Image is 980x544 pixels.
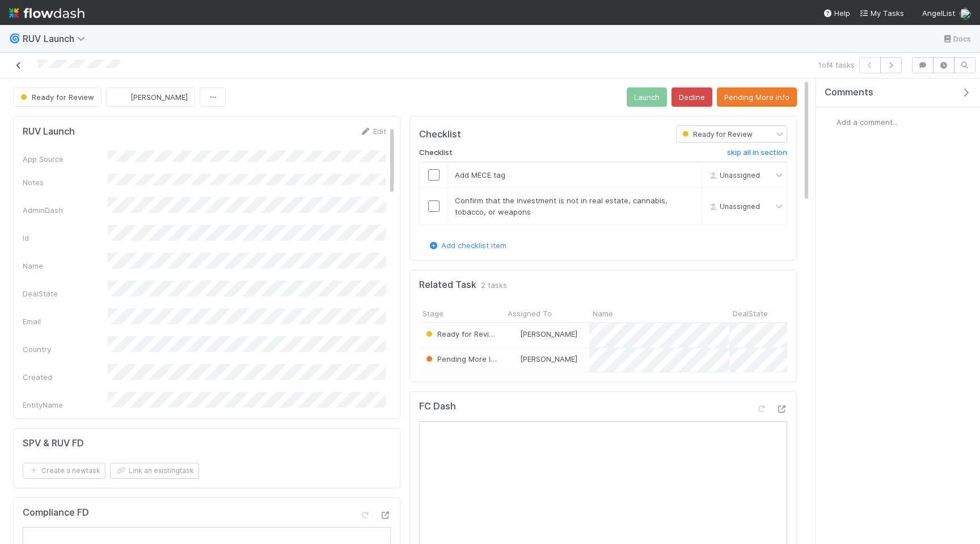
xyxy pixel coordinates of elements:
[733,308,768,319] span: DealState
[23,177,108,188] div: Notes
[23,33,91,44] span: RUV Launch
[130,93,188,102] span: [PERSON_NAME]
[23,288,108,299] div: DealState
[18,93,94,102] span: Ready for Review
[922,9,955,18] span: AngelList
[509,353,577,365] div: [PERSON_NAME]
[419,401,456,412] h5: FC Dash
[419,279,476,291] h5: Related Task
[13,87,102,107] button: Ready for Review
[23,316,108,327] div: Email
[520,354,577,363] span: [PERSON_NAME]
[508,308,552,319] span: Assigned To
[110,463,199,479] button: Link an existingtask
[106,87,195,107] button: [PERSON_NAME]
[706,202,760,211] span: Unassigned
[837,118,898,127] span: Add a comment...
[9,3,85,23] img: logo-inverted-e16ddd16eac7371096b0.svg
[481,279,507,291] span: 2 tasks
[9,34,20,43] span: 🌀
[680,130,753,139] span: Ready for Review
[424,329,500,338] span: Ready for Review
[419,148,453,157] h6: Checklist
[424,328,499,340] div: Ready for Review
[424,353,499,365] div: Pending More Info
[428,241,506,250] a: Add checklist item
[859,9,904,18] span: My Tasks
[23,126,75,137] h5: RUV Launch
[509,329,518,338] img: avatar_2de93f86-b6c7-4495-bfe2-fb093354a53c.png
[717,87,797,107] button: Pending More Info
[825,116,837,128] img: avatar_b60dc679-d614-4581-862a-45e57e391fbd.png
[593,308,613,319] span: Name
[23,371,108,383] div: Created
[455,196,668,216] span: Confirm that the investment is not in real estate, cannabis, tobacco, or weapons
[859,7,904,19] a: My Tasks
[671,87,712,107] button: Decline
[23,204,108,216] div: AdminDash
[424,354,502,363] span: Pending More Info
[942,32,971,45] a: Docs
[509,354,518,363] img: avatar_2de93f86-b6c7-4495-bfe2-fb093354a53c.png
[23,260,108,271] div: Name
[23,232,108,244] div: Id
[706,171,760,179] span: Unassigned
[116,91,127,103] img: avatar_2de93f86-b6c7-4495-bfe2-fb093354a53c.png
[818,59,855,70] span: 1 of 4 tasks
[960,8,971,19] img: avatar_b60dc679-d614-4581-862a-45e57e391fbd.png
[509,328,577,340] div: [PERSON_NAME]
[825,87,873,98] span: Comments
[627,87,667,107] button: Launch
[23,507,89,518] h5: Compliance FD
[23,399,108,411] div: EntityName
[23,463,105,479] button: Create a newtask
[823,7,850,19] div: Help
[23,438,84,449] h5: SPV & RUV FD
[360,127,386,136] a: Edit
[455,170,505,179] span: Add MECE tag
[23,344,108,355] div: Country
[520,329,577,338] span: [PERSON_NAME]
[419,129,461,140] h5: Checklist
[23,153,108,165] div: App Source
[423,308,443,319] span: Stage
[727,148,787,162] a: skip all in section
[727,148,787,157] h6: skip all in section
